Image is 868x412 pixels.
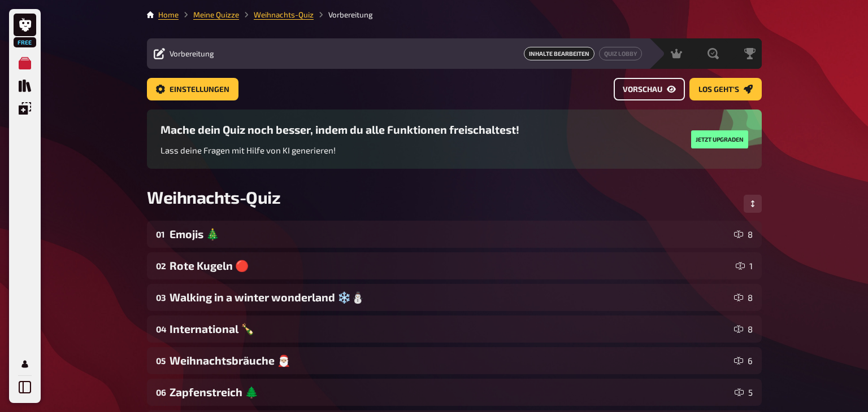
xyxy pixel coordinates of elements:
a: Profil [14,353,36,375]
button: Los geht's [689,78,762,100]
a: Einblendungen [14,97,36,120]
a: Home [158,10,179,19]
div: Weihnachtsbräuche 🎅🏼 [170,354,730,367]
span: Weihnachts-Quiz [147,187,280,207]
a: Meine Quizze [14,52,36,74]
div: 05 [156,356,165,366]
h3: Mache dein Quiz noch besser, indem du alle Funktionen freischaltest! [160,123,519,136]
div: 6 [734,356,753,365]
div: 1 [736,261,753,270]
li: Meine Quizze [179,9,239,20]
div: 01 [156,229,165,239]
div: 04 [156,324,165,334]
li: Home [158,9,179,20]
div: Walking in a winter wonderland ❄️⛄️ [170,291,730,304]
button: Quiz Lobby [599,47,642,60]
span: Los geht's [698,86,739,94]
div: 8 [734,230,753,239]
div: Rote Kugeln 🔴 [170,259,731,273]
span: Vorbereitung [170,49,214,58]
a: Quiz Sammlung [14,74,36,97]
button: Einstellungen [147,78,238,100]
a: Weihnachts-Quiz [254,10,314,19]
button: Reihenfolge anpassen [744,195,762,213]
a: Inhalte Bearbeiten [524,47,594,60]
div: 02 [156,261,165,271]
a: Meine Quizze [193,10,239,19]
div: 03 [156,292,165,303]
span: Vorschau [623,86,662,94]
div: 8 [734,325,753,334]
span: Free [15,39,35,46]
span: Lass deine Fragen mit Hilfe von KI generieren! [160,145,336,155]
li: Weihnachts-Quiz [239,9,314,20]
div: Zapfenstreich 🌲 [170,385,730,399]
div: 8 [734,293,753,302]
div: International 🍾 [170,322,730,336]
li: Vorbereitung [314,9,373,20]
div: 06 [156,387,165,397]
div: Emojis 🎄 [170,227,730,241]
span: Einstellungen [170,86,229,94]
div: 5 [735,388,753,397]
button: Vorschau [614,78,685,100]
button: Jetzt upgraden [691,130,748,148]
